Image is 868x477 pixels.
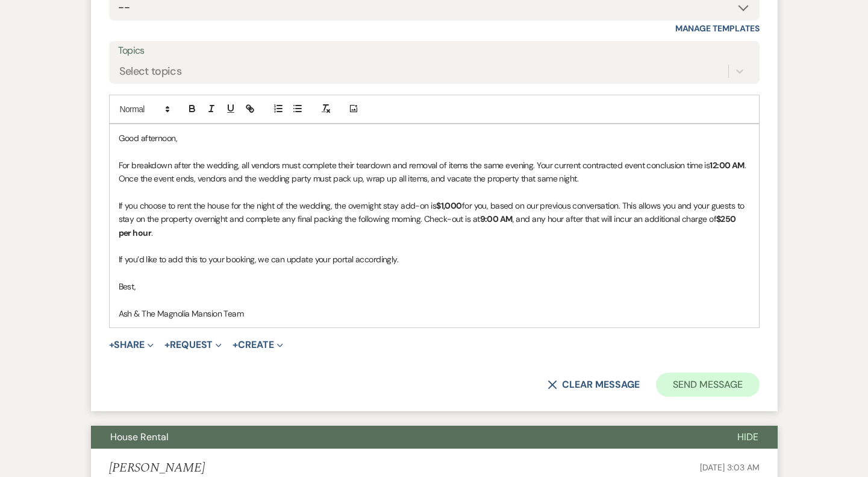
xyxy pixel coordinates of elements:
[118,42,751,60] label: Topics
[109,340,154,350] button: Share
[119,307,750,320] p: Ash & The Magnolia Mansion Team
[436,200,462,211] strong: $1,000
[656,373,759,397] button: Send Message
[548,380,639,390] button: Clear message
[233,340,238,350] span: +
[718,426,778,449] button: Hide
[119,199,750,239] p: If you choose to rent the house for the night of the wedding, the overnight stay add-on is for yo...
[110,431,169,443] span: House Rental
[164,340,170,350] span: +
[119,213,738,238] strong: $250 per hour
[119,280,750,293] p: Best,
[109,461,205,476] h5: [PERSON_NAME]
[233,340,283,350] button: Create
[710,160,745,171] strong: 12:00 AM
[480,213,513,224] strong: 9:00 AM
[119,63,182,79] div: Select topics
[675,23,760,34] a: Manage Templates
[119,253,750,266] p: If you’d like to add this to your booking, we can update your portal accordingly.
[119,159,750,186] p: For breakdown after the wedding, all vendors must complete their teardown and removal of items th...
[91,426,718,449] button: House Rental
[737,431,758,443] span: Hide
[700,462,759,473] span: [DATE] 3:03 AM
[164,340,222,350] button: Request
[109,340,114,350] span: +
[119,131,750,145] p: Good afternoon,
